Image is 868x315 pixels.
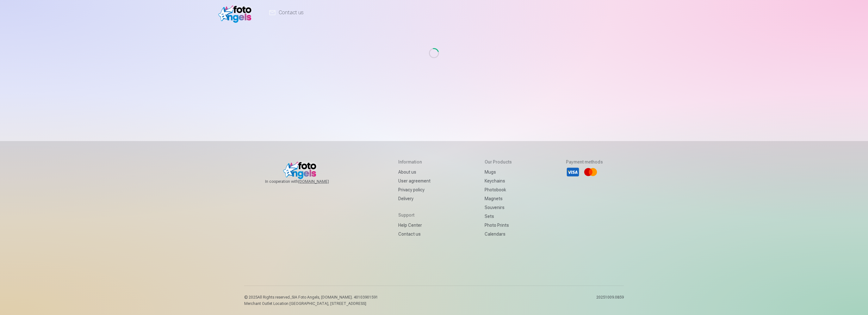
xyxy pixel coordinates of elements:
[398,176,431,185] a: User agreement
[584,165,598,179] li: Mastercard
[485,168,512,176] a: Mugs
[298,179,344,184] a: [DOMAIN_NAME]
[485,159,512,165] h5: Our products
[485,212,512,221] a: Sets
[398,168,431,176] a: About us
[566,159,603,165] h5: Payment methods
[244,301,378,306] p: Merchant Outlet Location [GEOGRAPHIC_DATA], [STREET_ADDRESS]
[485,203,512,212] a: Souvenirs
[218,3,255,23] img: /v1
[398,194,431,203] a: Delivery
[398,185,431,194] a: Privacy policy
[485,221,512,230] a: Photo prints
[596,295,624,306] p: 20251009.0859
[485,185,512,194] a: Photobook
[485,230,512,238] a: Calendars
[292,295,378,300] span: SIA Foto Angels, [DOMAIN_NAME]. 40103901591
[398,212,431,218] h5: Support
[244,295,378,300] p: © 2025 All Rights reserved. ,
[265,179,344,184] span: In cooperation with
[485,194,512,203] a: Magnets
[485,176,512,185] a: Keychains
[398,221,431,230] a: Help Center
[398,159,431,165] h5: Information
[566,165,580,179] li: Visa
[398,230,431,238] a: Contact us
